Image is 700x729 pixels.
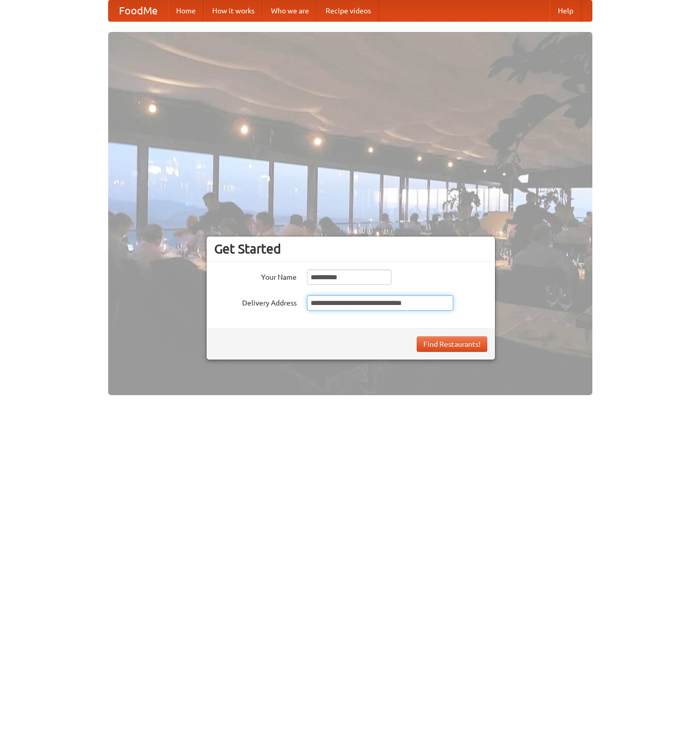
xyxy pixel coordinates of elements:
a: Recipe videos [317,1,379,21]
a: Help [550,1,582,21]
button: Find Restaurants! [417,336,487,352]
a: Who we are [263,1,317,21]
a: FoodMe [109,1,168,21]
a: Home [168,1,204,21]
a: How it works [204,1,263,21]
label: Delivery Address [214,295,297,308]
h3: Get Started [214,241,487,257]
label: Your Name [214,269,297,282]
